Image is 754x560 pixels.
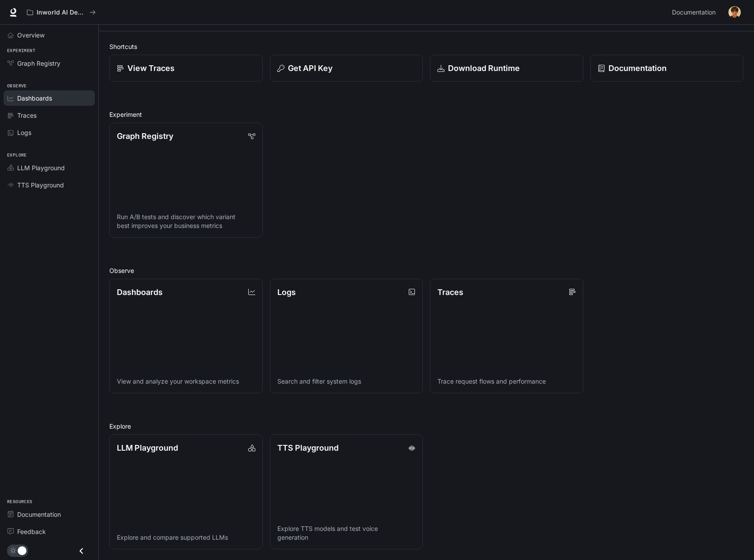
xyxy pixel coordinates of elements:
img: User avatar [728,6,741,19]
span: Graph Registry [17,59,60,68]
span: Dark mode toggle [18,545,26,555]
a: Documentation [668,4,722,21]
a: Graph Registry [4,56,95,71]
span: Logs [17,128,31,137]
a: Feedback [4,524,95,539]
p: Explore TTS models and test voice generation [277,524,416,542]
a: Download Runtime [430,55,583,82]
button: User avatar [726,4,743,21]
p: Search and filter system logs [277,377,416,386]
p: LLM Playground [117,442,178,454]
h2: Experiment [109,110,743,119]
a: DashboardsView and analyze your workspace metrics [109,279,263,394]
span: Documentation [17,510,61,519]
a: LogsSearch and filter system logs [270,279,423,394]
span: Overview [17,30,45,40]
span: LLM Playground [17,163,65,172]
span: Documentation [672,7,716,18]
a: LLM Playground [4,160,95,175]
span: Feedback [17,527,46,536]
span: TTS Playground [17,180,64,190]
button: Get API Key [270,55,423,82]
p: Traces [437,286,463,298]
p: View Traces [127,62,175,74]
button: All workspaces [23,4,100,21]
a: Dashboards [4,90,95,106]
p: Download Runtime [448,62,520,74]
p: Dashboards [117,286,163,298]
p: Graph Registry [117,130,173,142]
p: Inworld AI Demos [37,9,86,16]
a: TracesTrace request flows and performance [430,279,583,394]
span: Traces [17,111,37,120]
a: Graph RegistryRun A/B tests and discover which variant best improves your business metrics [109,123,263,238]
h2: Explore [109,422,743,431]
a: Traces [4,108,95,123]
p: Logs [277,286,296,298]
a: TTS Playground [4,177,95,193]
h2: Shortcuts [109,42,743,51]
p: Documentation [608,62,667,74]
a: Logs [4,125,95,140]
p: Trace request flows and performance [437,377,576,386]
span: Dashboards [17,93,52,103]
a: View Traces [109,55,263,82]
p: Get API Key [288,62,332,74]
p: Explore and compare supported LLMs [117,533,255,542]
p: Run A/B tests and discover which variant best improves your business metrics [117,213,255,230]
a: Documentation [590,55,744,82]
a: Overview [4,27,95,43]
a: Documentation [4,507,95,522]
a: TTS PlaygroundExplore TTS models and test voice generation [270,434,423,549]
p: TTS Playground [277,442,339,454]
h2: Observe [109,266,743,275]
button: Close drawer [71,542,91,560]
p: View and analyze your workspace metrics [117,377,255,386]
a: LLM PlaygroundExplore and compare supported LLMs [109,434,263,549]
